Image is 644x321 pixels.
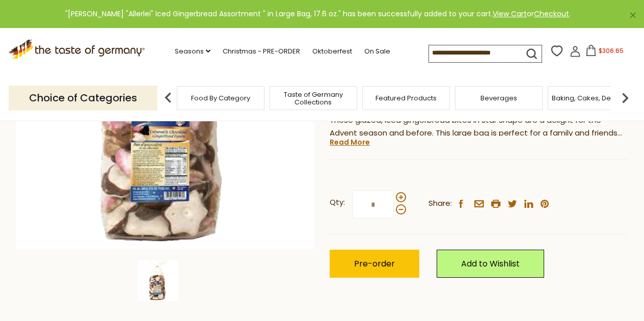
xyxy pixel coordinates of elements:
[9,86,157,111] p: Choice of Categories
[158,88,178,108] img: previous arrow
[352,191,394,219] input: Qty:
[583,45,626,60] button: $306.65
[552,94,631,102] a: Baking, Cakes, Desserts
[330,114,628,140] p: These glazed, iced gingerbread bites in star shape are a delight for the Advent season and before...
[273,91,354,106] a: Taste of Germany Collections
[330,137,370,147] a: Read More
[138,260,178,301] img: Schluender "Allerlei" Iced Gingerbread Assortment " in Large Bag, 17.6 oz.
[437,250,544,278] a: Add to Wishlist
[493,9,527,19] a: View Cart
[534,9,569,19] a: Checkout
[599,46,624,55] span: $306.65
[375,94,437,102] a: Featured Products
[364,46,390,57] a: On Sale
[615,88,635,108] img: next arrow
[480,94,517,102] a: Beverages
[428,197,452,210] span: Share:
[330,196,345,209] strong: Qty:
[175,46,210,57] a: Seasons
[8,8,628,20] div: "[PERSON_NAME] "Allerlei" Iced Gingerbread Assortment " in Large Bag, 17.6 oz." has been successf...
[191,94,250,102] a: Food By Category
[630,12,636,18] a: ×
[330,250,419,278] button: Pre-order
[223,46,300,57] a: Christmas - PRE-ORDER
[312,46,352,57] a: Oktoberfest
[354,258,395,270] span: Pre-order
